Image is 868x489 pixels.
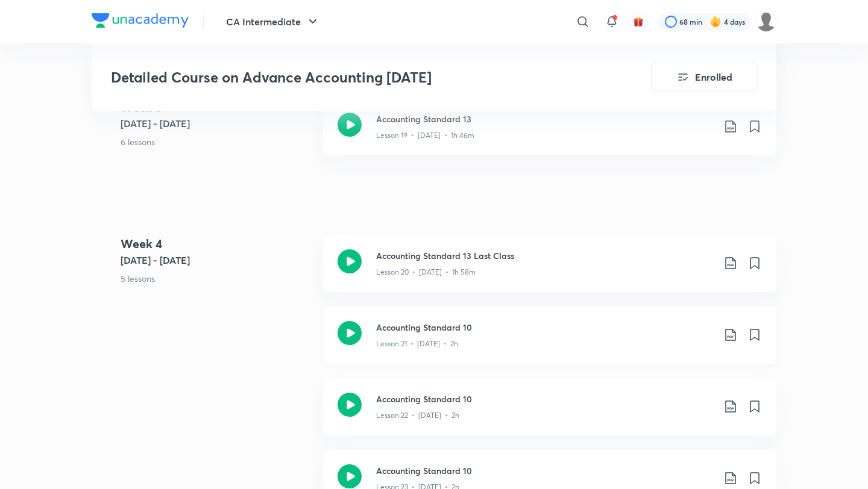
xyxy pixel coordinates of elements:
[92,13,189,31] a: Company Logo
[111,69,583,86] h3: Detailed Course on Advance Accounting [DATE]
[219,10,327,34] button: CA Intermediate
[323,378,776,450] a: Accounting Standard 10Lesson 22 • [DATE] • 2h
[376,338,458,349] p: Lesson 21 • [DATE] • 2h
[121,253,313,267] h5: [DATE] - [DATE]
[633,16,644,27] img: avatar
[629,12,648,31] button: avatar
[323,307,776,378] a: Accounting Standard 10Lesson 21 • [DATE] • 2h
[376,249,714,262] h3: Accounting Standard 13 Last Class
[376,393,714,405] h3: Accounting Standard 10
[376,130,474,141] p: Lesson 19 • [DATE] • 1h 46m
[323,235,776,307] a: Accounting Standard 13 Last ClassLesson 20 • [DATE] • 1h 58m
[121,235,313,253] h4: Week 4
[121,272,313,285] p: 5 lessons
[756,11,776,32] img: Jyoti
[376,464,714,477] h3: Accounting Standard 10
[323,98,776,170] a: Accounting Standard 13Lesson 19 • [DATE] • 1h 46m
[376,410,459,421] p: Lesson 22 • [DATE] • 2h
[121,116,313,131] h5: [DATE] - [DATE]
[376,267,476,278] p: Lesson 20 • [DATE] • 1h 58m
[121,135,313,148] p: 6 lessons
[651,63,757,92] button: Enrolled
[92,13,189,28] img: Company Logo
[376,113,714,125] h3: Accounting Standard 13
[376,321,714,334] h3: Accounting Standard 10
[709,16,722,28] img: streak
